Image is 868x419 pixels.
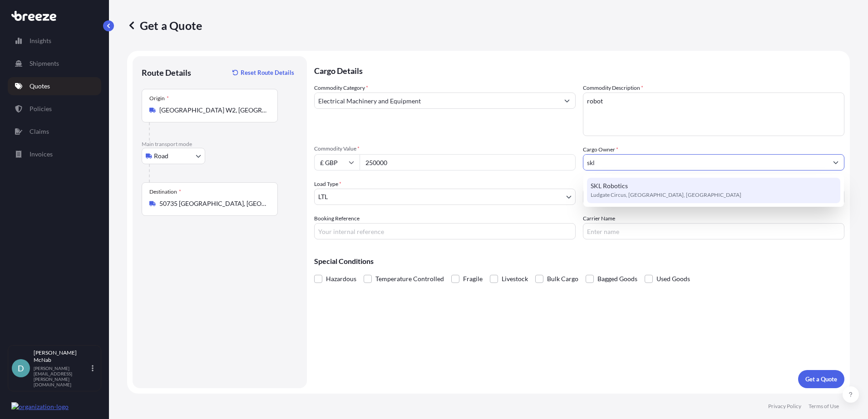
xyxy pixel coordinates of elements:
div: Destination [149,188,181,195]
p: Route Details [142,67,191,78]
div: Suggestions [587,178,840,203]
label: Carrier Name [583,214,615,223]
p: Insights [30,36,51,45]
span: Fragile [463,272,483,286]
p: Invoices [30,150,53,159]
p: Policies [30,104,52,113]
button: Show suggestions [828,154,844,171]
input: Full name [583,154,828,171]
span: Used Goods [656,272,690,286]
p: [PERSON_NAME][EMAIL_ADDRESS][PERSON_NAME][DOMAIN_NAME] [34,365,90,387]
span: Temperature Controlled [375,272,444,286]
span: SKL Robotics [591,181,628,190]
span: Freight Cost [583,180,844,187]
input: Enter name [583,223,844,239]
label: Commodity Category [314,83,368,93]
p: Reset Route Details [241,68,294,77]
input: Destination [159,199,266,208]
p: Privacy Policy [768,403,801,410]
label: Booking Reference [314,214,360,223]
span: LTL [318,192,328,201]
p: Terms of Use [809,403,839,410]
p: Cargo Details [314,56,844,83]
button: Show suggestions [559,93,575,109]
p: [PERSON_NAME] McNab [34,349,90,364]
span: Hazardous [326,272,356,286]
span: Livestock [502,272,528,286]
p: Special Conditions [314,258,844,265]
p: Get a Quote [805,375,837,384]
input: Your internal reference [314,223,576,239]
p: Claims [30,127,49,136]
div: Origin [149,95,169,102]
label: Commodity Description [583,83,643,93]
input: Select a commodity type [315,93,559,109]
span: Road [154,151,168,161]
p: Get a Quote [127,18,202,33]
span: D [18,364,24,373]
span: Bagged Goods [597,272,637,286]
span: Commodity Value [314,145,576,152]
button: Select transport [142,148,205,164]
img: organization-logo [11,402,69,411]
input: Type amount [360,154,576,171]
p: Shipments [30,59,59,68]
p: Quotes [30,82,50,91]
span: Bulk Cargo [547,272,578,286]
span: Ludgate Circus, [GEOGRAPHIC_DATA], [GEOGRAPHIC_DATA] [591,190,741,200]
label: Cargo Owner [583,145,618,154]
input: Origin [159,106,266,115]
span: Load Type [314,180,341,189]
p: Main transport mode [142,141,298,148]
